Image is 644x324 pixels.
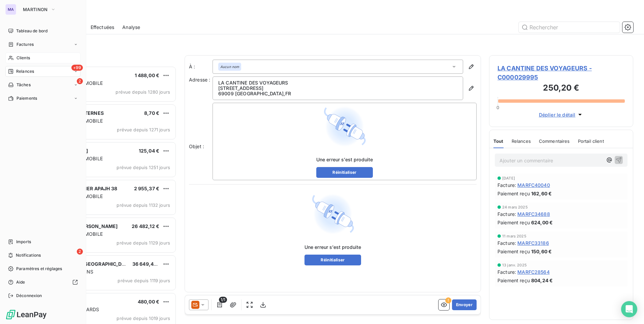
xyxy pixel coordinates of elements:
[502,176,515,180] span: [DATE]
[218,91,457,96] p: 69009 [GEOGRAPHIC_DATA] , FR
[16,266,62,272] span: Paramètres et réglages
[77,78,83,84] span: 2
[117,202,170,208] span: prévue depuis 1132 jours
[117,316,170,321] span: prévue depuis 1019 jours
[621,301,637,317] div: Open Intercom Messenger
[5,277,80,288] a: Aide
[517,268,550,276] span: MARFC28564
[189,143,204,149] span: Objet :
[497,219,530,226] span: Paiement reçu
[578,138,604,144] span: Portail client
[497,268,516,276] span: Facture :
[493,138,504,144] span: Tout
[497,277,530,284] span: Paiement reçu
[220,64,239,69] em: Aucun nom
[512,138,531,144] span: Relances
[531,219,553,226] span: 624,00 €
[497,82,625,95] h3: 250,20 €
[496,105,499,110] span: 0
[311,193,354,236] img: Error
[304,255,361,265] button: Réinitialiser
[218,80,457,86] p: LA CANTINE DES VOYAGEURS
[502,234,526,238] span: 11 mars 2025
[219,297,227,303] span: 1/1
[122,24,140,31] span: Analyse
[17,55,30,61] span: Clients
[497,239,516,247] span: Facture :
[117,240,170,246] span: prévue depuis 1129 jours
[118,278,170,283] span: prévue depuis 1119 jours
[5,309,47,320] img: Logo LeanPay
[519,22,620,33] input: Rechercher
[537,111,586,119] button: Déplier le détail
[189,63,213,70] label: À :
[32,66,176,324] div: grid
[132,261,161,267] span: 36 649,43 €
[497,182,516,189] span: Facture :
[16,293,42,299] span: Déconnexion
[135,72,160,78] span: 1 488,00 €
[139,148,159,154] span: 125,04 €
[144,110,159,116] span: 8,70 €
[16,252,41,258] span: Notifications
[5,4,16,15] div: MA
[497,210,516,218] span: Facture :
[47,261,132,267] span: COMMUNE DE [GEOGRAPHIC_DATA]
[189,77,210,83] span: Adresse :
[452,299,477,310] button: Envoyer
[132,223,159,229] span: 26 482,12 €
[316,156,373,163] span: Une erreur s’est produite
[138,299,159,304] span: 480,00 €
[497,248,530,255] span: Paiement reçu
[77,249,83,255] span: 2
[17,41,34,47] span: Factures
[531,190,552,197] span: 162,60 €
[502,205,528,209] span: 24 mars 2025
[539,138,570,144] span: Commentaires
[116,89,170,95] span: prévue depuis 1280 jours
[539,111,576,118] span: Déplier le détail
[16,239,31,245] span: Imports
[117,165,170,170] span: prévue depuis 1251 jours
[502,263,527,267] span: 13 janv. 2025
[497,190,530,197] span: Paiement reçu
[531,277,553,284] span: 804,24 €
[517,210,550,218] span: MARFC34688
[17,95,37,101] span: Paiements
[23,7,48,12] span: MARTINON
[16,68,34,74] span: Relances
[218,86,457,91] p: [STREET_ADDRESS]
[17,82,31,88] span: Tâches
[71,65,83,71] span: +99
[531,248,552,255] span: 150,60 €
[304,244,361,251] span: Une erreur s’est produite
[517,239,549,247] span: MARFC33186
[497,64,625,82] span: LA CANTINE DES VOYAGEURS - C000029995
[323,105,366,148] img: Error
[91,24,115,31] span: Effectuées
[16,279,25,285] span: Aide
[134,186,160,191] span: 2 955,37 €
[117,127,170,132] span: prévue depuis 1271 jours
[16,28,47,34] span: Tableau de bord
[517,182,550,189] span: MARFC40040
[316,167,373,178] button: Réinitialiser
